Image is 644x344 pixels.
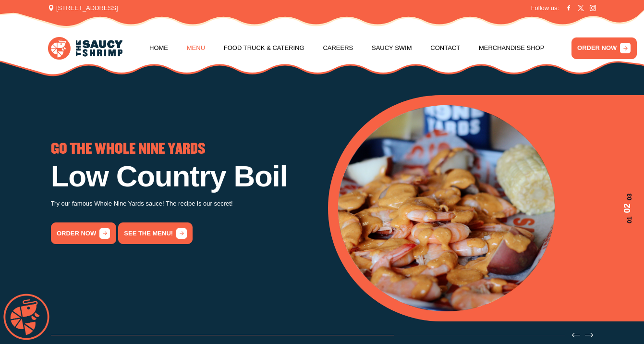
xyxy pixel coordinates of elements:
span: 01 [621,217,634,223]
img: Banner Image [338,105,555,311]
a: Menu [187,30,205,66]
span: Follow us: [531,3,559,13]
a: Contact [430,30,460,66]
img: logo [48,37,122,60]
div: 2 / 3 [338,105,634,311]
a: Careers [323,30,353,66]
a: Saucy Swim [372,30,412,66]
button: Previous slide [572,331,580,339]
span: [STREET_ADDRESS] [48,3,118,13]
span: 03 [621,193,634,200]
span: GO THE WHOLE NINE YARDS [51,143,206,156]
a: Home [149,30,168,66]
div: 2 / 3 [51,143,316,244]
h1: Low Country Boil [51,161,316,191]
a: Merchandise Shop [479,30,545,66]
a: order now [51,222,116,244]
span: 02 [621,204,634,213]
button: Next slide [585,331,593,339]
p: Try our famous Whole Nine Yards sauce! The recipe is our secret! [51,198,316,209]
a: Food Truck & Catering [224,30,304,66]
a: See the menu! [118,222,193,244]
a: ORDER NOW [571,37,637,59]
